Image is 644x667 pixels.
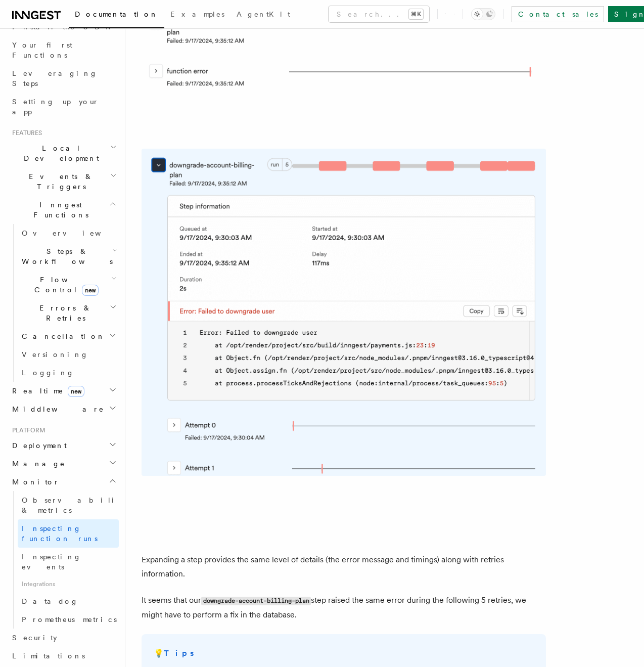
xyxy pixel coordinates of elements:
[8,477,60,487] span: Monitor
[201,597,311,605] code: downgrade-account-billing-plan
[8,436,119,455] button: Deployment
[18,519,119,548] a: Inspecting function runs
[142,149,546,476] img: Expanding the second step lists all the attempted retries along with their respective error.
[22,350,88,359] span: Versioning
[18,303,110,323] span: Errors & Retries
[22,524,98,543] span: Inspecting function runs
[18,592,119,610] a: Datadog
[12,69,98,87] span: Leveraging Steps
[18,246,113,266] span: Steps & Workflows
[18,610,119,629] a: Prometheus metrics
[22,597,78,605] span: Datadog
[22,229,126,237] span: Overview
[12,41,72,59] span: Your first Functions
[170,10,224,18] span: Examples
[12,634,57,642] span: Security
[8,143,110,163] span: Local Development
[8,196,119,224] button: Inngest Functions
[8,400,119,418] button: Middleware
[18,242,119,271] button: Steps & Workflows
[237,10,290,18] span: AgentKit
[8,386,84,396] span: Realtime
[82,285,99,296] span: new
[8,224,119,382] div: Inngest Functions
[8,382,119,400] button: Realtimenew
[8,64,119,93] a: Leveraging Steps
[154,646,534,660] p: 💡
[18,275,111,295] span: Flow Control
[8,459,65,469] span: Manage
[8,426,45,434] span: Platform
[12,652,85,660] span: Limitations
[18,576,119,592] span: Integrations
[8,36,119,64] a: Your first Functions
[18,491,119,519] a: Observability & metrics
[329,6,429,22] button: Search...⌘K
[8,440,67,451] span: Deployment
[8,491,119,629] div: Monitor
[22,615,117,624] span: Prometheus metrics
[8,93,119,121] a: Setting up your app
[409,9,423,19] kbd: ⌘K
[8,129,42,137] span: Features
[12,98,99,116] span: Setting up your app
[22,553,81,571] span: Inspecting events
[471,8,495,20] button: Toggle dark mode
[8,404,104,414] span: Middleware
[142,593,546,622] p: It seems that our step raised the same error during the following 5 retries, we might have to per...
[18,331,105,341] span: Cancellation
[8,167,119,196] button: Events & Triggers
[8,455,119,473] button: Manage
[512,6,604,22] a: Contact sales
[18,548,119,576] a: Inspecting events
[8,647,119,665] a: Limitations
[8,200,109,220] span: Inngest Functions
[8,171,110,192] span: Events & Triggers
[164,648,196,658] strong: Tips
[164,3,231,27] a: Examples
[142,553,546,581] p: Expanding a step provides the same level of details (the error message and timings) along with re...
[8,629,119,647] a: Security
[22,369,74,377] span: Logging
[18,327,119,345] button: Cancellation
[69,3,164,28] a: Documentation
[18,364,119,382] a: Logging
[18,271,119,299] button: Flow Controlnew
[68,386,84,397] span: new
[18,345,119,364] a: Versioning
[231,3,296,27] a: AgentKit
[75,10,158,18] span: Documentation
[18,224,119,242] a: Overview
[18,299,119,327] button: Errors & Retries
[22,496,126,514] span: Observability & metrics
[8,139,119,167] button: Local Development
[8,473,119,491] button: Monitor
